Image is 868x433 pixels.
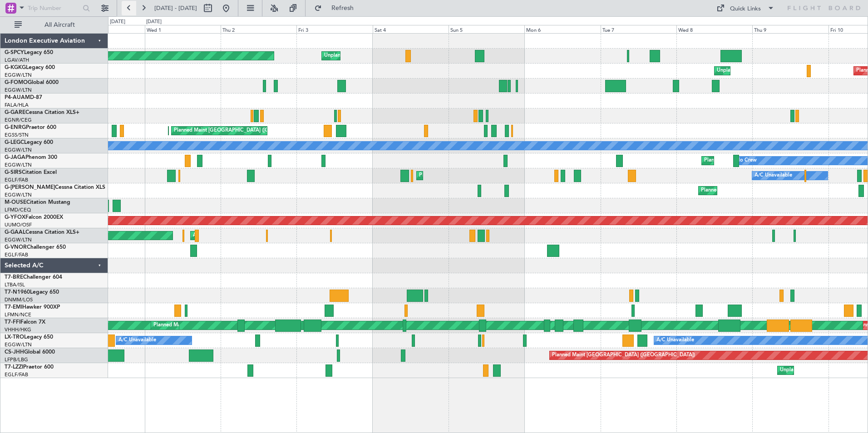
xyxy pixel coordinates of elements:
[5,200,26,205] span: M-OUSE
[5,140,53,145] a: G-LEGCLegacy 600
[5,290,30,295] span: T7-N1960
[5,177,28,183] a: EGLF/FAB
[5,364,23,370] span: T7-LZZI
[153,319,296,332] div: Planned Maint [GEOGRAPHIC_DATA] ([GEOGRAPHIC_DATA])
[5,57,29,64] a: LGAV/ATH
[755,169,792,182] div: A/C Unavailable
[601,25,676,33] div: Tue 7
[5,311,31,318] a: LFMN/NCE
[5,102,29,108] a: FALA/HLA
[28,1,80,15] input: Trip Number
[5,305,22,310] span: T7-EMI
[736,154,757,167] div: No Crew
[10,18,99,32] button: All Aircraft
[5,185,55,190] span: G-[PERSON_NAME]
[5,170,57,175] a: G-SIRSCitation Excel
[145,25,221,33] div: Wed 1
[5,125,56,130] a: G-ENRGPraetor 600
[5,364,54,370] a: T7-LZZIPraetor 600
[5,251,28,258] a: EGLF/FAB
[5,65,26,70] span: G-KGKG
[193,229,246,242] div: AOG Maint Dusseldorf
[5,245,66,250] a: G-VNORChallenger 650
[5,162,32,168] a: EGGW/LTN
[5,147,32,153] a: EGGW/LTN
[717,64,831,78] div: Unplanned Maint [GEOGRAPHIC_DATA] (Ataturk)
[5,320,20,325] span: T7-FFI
[752,25,828,33] div: Thu 9
[5,326,31,333] a: VHHH/HKG
[110,18,125,26] div: [DATE]
[5,87,32,93] a: EGGW/LTN
[5,221,32,228] a: UUMO/OSF
[5,349,55,355] a: CS-JHHGlobal 6000
[5,215,63,220] a: G-YFOXFalcon 2000EX
[296,25,372,33] div: Fri 3
[5,80,28,85] span: G-FOMO
[118,334,156,347] div: A/C Unavailable
[5,132,29,138] a: EGSS/STN
[5,207,31,213] a: LFMD/CEQ
[5,72,32,79] a: EGGW/LTN
[5,155,57,160] a: G-JAGAPhenom 300
[524,25,600,33] div: Mon 6
[5,185,105,190] a: G-[PERSON_NAME]Cessna Citation XLS
[712,1,779,15] button: Quick Links
[5,65,55,70] a: G-KGKGLegacy 600
[552,349,695,362] div: Planned Maint [GEOGRAPHIC_DATA] ([GEOGRAPHIC_DATA])
[324,49,417,63] div: Unplanned Maint [GEOGRAPHIC_DATA]
[5,50,53,55] a: G-SPCYLegacy 650
[5,290,59,295] a: T7-N1960Legacy 650
[656,334,694,347] div: A/C Unavailable
[5,200,70,205] a: M-OUSECitation Mustang
[5,275,62,280] a: T7-BREChallenger 604
[5,305,60,310] a: T7-EMIHawker 900XP
[5,230,25,235] span: G-GAAL
[5,50,24,55] span: G-SPCY
[5,335,53,340] a: LX-TROLegacy 650
[730,5,761,14] div: Quick Links
[5,155,25,160] span: G-JAGA
[701,184,844,197] div: Planned Maint [GEOGRAPHIC_DATA] ([GEOGRAPHIC_DATA])
[5,230,79,235] a: G-GAALCessna Citation XLS+
[5,80,59,85] a: G-FOMOGlobal 6000
[676,25,752,33] div: Wed 8
[5,110,25,115] span: G-GARE
[5,371,28,378] a: EGLF/FAB
[5,245,27,250] span: G-VNOR
[5,192,32,198] a: EGGW/LTN
[146,18,162,26] div: [DATE]
[373,25,449,33] div: Sat 4
[5,335,24,340] span: LX-TRO
[704,154,847,167] div: Planned Maint [GEOGRAPHIC_DATA] ([GEOGRAPHIC_DATA])
[5,341,32,348] a: EGGW/LTN
[5,95,42,100] a: P4-AUAMD-87
[5,140,24,145] span: G-LEGC
[5,236,32,243] a: EGGW/LTN
[5,281,25,288] a: LTBA/ISL
[24,22,96,28] span: All Aircraft
[5,215,25,220] span: G-YFOX
[154,4,197,12] span: [DATE] - [DATE]
[5,349,24,355] span: CS-JHH
[324,5,362,11] span: Refresh
[5,95,25,100] span: P4-AUA
[221,25,296,33] div: Thu 2
[5,320,45,325] a: T7-FFIFalcon 7X
[5,170,22,175] span: G-SIRS
[5,296,33,303] a: DNMM/LOS
[5,275,23,280] span: T7-BRE
[5,117,32,123] a: EGNR/CEG
[5,125,26,130] span: G-ENRG
[5,110,79,115] a: G-GARECessna Citation XLS+
[310,1,365,15] button: Refresh
[5,356,28,363] a: LFPB/LBG
[419,169,562,182] div: Planned Maint [GEOGRAPHIC_DATA] ([GEOGRAPHIC_DATA])
[449,25,524,33] div: Sun 5
[174,124,317,138] div: Planned Maint [GEOGRAPHIC_DATA] ([GEOGRAPHIC_DATA])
